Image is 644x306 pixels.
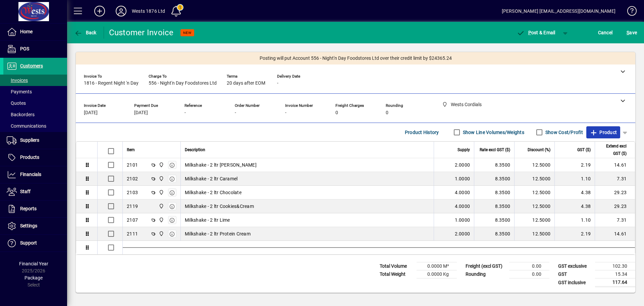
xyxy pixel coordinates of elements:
td: 1.10 [554,213,595,227]
span: 4.0000 [455,203,470,210]
span: Milkshake - 2 ltr Cookies&Cream [185,203,254,210]
span: Package [24,275,43,280]
a: Support [3,235,67,252]
td: 7.31 [595,172,635,186]
td: 1.10 [554,172,595,186]
span: ave [627,27,637,38]
div: 2107 [127,217,138,223]
span: NEW [183,31,192,35]
td: GST exclusive [555,262,595,270]
span: 0 [335,110,338,116]
a: Financials [3,166,67,183]
a: Reports [3,201,67,217]
span: Milkshake - 2 ltr Protein Cream [185,230,251,237]
div: 2103 [127,189,138,196]
a: Invoices [3,75,67,86]
span: 0 [386,110,388,116]
div: Wests 1876 Ltd [132,6,165,16]
td: 15.34 [595,270,635,278]
td: 12.5000 [514,158,554,172]
span: Communications [7,123,46,129]
button: Back [72,27,98,39]
td: 12.5000 [514,213,554,227]
span: 556 - Night'n Day Foodstores Ltd [149,81,217,86]
a: Backorders [3,109,67,120]
span: Financial Year [19,261,48,266]
div: 2102 [127,175,138,182]
span: Suppliers [20,137,39,143]
div: 8.3500 [478,189,510,196]
span: - [235,110,236,116]
td: 4.38 [554,186,595,200]
div: 8.3500 [478,217,510,223]
span: Milkshake - 2 ltr Chocolate [185,189,241,196]
span: 2.0000 [455,230,470,237]
a: Quotes [3,97,67,109]
td: GST [555,270,595,278]
td: 14.61 [595,227,635,241]
td: 117.64 [595,278,635,287]
span: Financials [20,172,41,177]
a: POS [3,41,67,57]
span: Quotes [7,100,26,106]
td: 2.19 [554,227,595,241]
span: Support [20,240,37,246]
span: Wests Cordials [157,230,165,237]
span: Rate excl GST ($) [480,146,510,154]
span: - [277,81,278,86]
span: Staff [20,189,31,194]
span: 4.0000 [455,189,470,196]
td: 12.5000 [514,172,554,186]
span: [DATE] [84,110,98,116]
span: Customers [20,63,43,69]
span: - [184,110,186,116]
div: 8.3500 [478,175,510,182]
td: 29.23 [595,186,635,200]
span: - [285,110,286,116]
td: 29.23 [595,200,635,213]
a: Settings [3,218,67,234]
span: Description [185,146,205,154]
button: Product History [402,126,442,138]
td: 4.38 [554,200,595,213]
a: Staff [3,183,67,200]
button: Profile [110,5,132,17]
td: 0.00 [509,270,549,278]
button: Cancel [596,27,614,39]
div: [PERSON_NAME] [EMAIL_ADDRESS][DOMAIN_NAME] [502,6,615,16]
div: Customer Invoice [109,27,174,38]
td: 2.19 [554,158,595,172]
td: Rounding [462,270,509,278]
td: 12.5000 [514,200,554,213]
label: Show Line Volumes/Weights [462,129,524,136]
span: Back [74,30,97,35]
button: Post & Email [513,27,559,39]
a: Payments [3,86,67,97]
div: 2111 [127,230,138,237]
span: Supply [458,146,470,154]
span: P [528,30,531,35]
span: Cancel [598,27,613,38]
td: Freight (excl GST) [462,262,509,270]
span: Wests Cordials [157,189,165,196]
span: Backorders [7,112,35,117]
span: 1.0000 [455,217,470,223]
div: 8.3500 [478,162,510,168]
button: Product [586,126,620,138]
td: 12.5000 [514,186,554,200]
span: Milkshake - 2 ltr [PERSON_NAME] [185,162,257,168]
span: 20 days after EOM [227,81,265,86]
td: 0.0000 Kg [417,270,457,278]
span: Settings [20,223,37,228]
span: Wests Cordials [157,216,165,224]
a: Suppliers [3,132,67,149]
span: GST ($) [577,146,591,154]
td: 102.30 [595,262,635,270]
span: Payments [7,89,32,94]
span: Discount (%) [528,146,550,154]
td: 7.31 [595,213,635,227]
div: 2101 [127,162,138,168]
label: Show Cost/Profit [544,129,583,136]
button: Add [89,5,110,17]
app-page-header-button: Back [67,27,104,39]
